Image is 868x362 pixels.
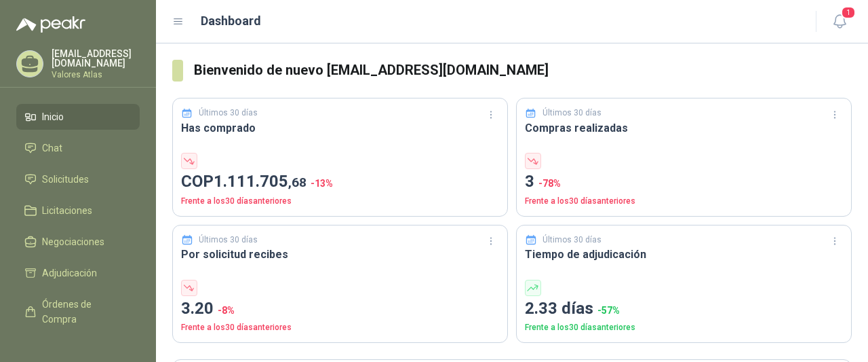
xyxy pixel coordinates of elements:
[214,172,307,191] span: 1.111.705
[181,195,499,208] p: Frente a los 30 días anteriores
[194,60,852,81] h3: Bienvenido de nuevo [EMAIL_ADDRESS][DOMAIN_NAME]
[52,71,140,79] p: Valores Atlas
[311,178,333,189] span: -13 %
[42,172,89,187] span: Solicitudes
[42,141,62,156] span: Chat
[199,107,258,120] p: Últimos 30 días
[16,198,140,223] a: Licitaciones
[42,266,97,280] span: Adjudicación
[288,175,307,190] span: ,68
[201,12,261,31] h1: Dashboard
[538,178,561,189] span: -78 %
[841,6,856,19] span: 1
[42,297,127,327] span: Órdenes de Compra
[16,229,140,255] a: Negociaciones
[181,120,499,137] h3: Has comprado
[52,49,140,68] p: [EMAIL_ADDRESS][DOMAIN_NAME]
[42,109,64,124] span: Inicio
[218,305,235,316] span: -8 %
[827,10,852,34] button: 1
[525,296,843,322] p: 2.33 días
[542,234,601,247] p: Últimos 30 días
[181,296,499,322] p: 3.20
[16,16,85,33] img: Logo peakr
[16,135,140,161] a: Chat
[542,107,601,120] p: Últimos 30 días
[181,169,499,195] p: COP
[16,166,140,192] a: Solicitudes
[16,291,140,332] a: Órdenes de Compra
[42,234,104,249] span: Negociaciones
[525,246,843,263] h3: Tiempo de adjudicación
[16,104,140,130] a: Inicio
[42,203,92,218] span: Licitaciones
[181,246,499,263] h3: Por solicitud recibes
[525,195,843,208] p: Frente a los 30 días anteriores
[597,305,620,316] span: -57 %
[525,321,843,334] p: Frente a los 30 días anteriores
[199,234,258,247] p: Últimos 30 días
[525,169,843,195] p: 3
[16,260,140,286] a: Adjudicación
[525,120,843,137] h3: Compras realizadas
[181,321,499,334] p: Frente a los 30 días anteriores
